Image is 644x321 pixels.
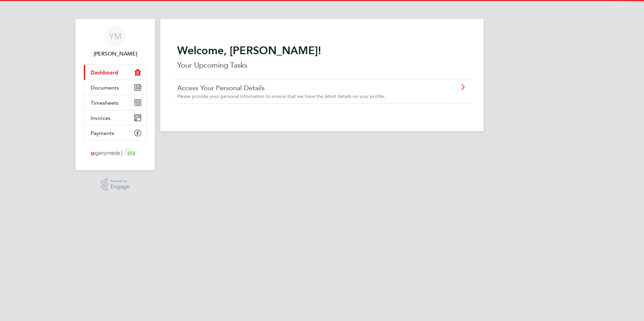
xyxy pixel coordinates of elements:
span: Invoices [91,115,110,121]
span: Timesheets [91,100,119,106]
span: Dashboard [91,69,118,76]
nav: Main navigation [75,19,155,170]
a: YM[PERSON_NAME] [84,26,147,58]
a: Powered byEngage [101,178,130,191]
span: YM [109,32,122,41]
span: Please provide your personal information to ensure that we have the latest details on your profile. [177,93,385,99]
a: Access Your Personal Details [177,83,429,92]
img: ganymedesolutions-logo-retina.png [89,147,142,158]
a: Payments [84,126,147,140]
a: Dashboard [84,65,147,80]
a: Timesheets [84,95,147,110]
a: Documents [84,80,147,95]
h2: Welcome, [PERSON_NAME]! [177,44,467,57]
span: Yohann Manipallavan [84,50,147,58]
a: Go to home page [84,147,147,158]
a: Invoices [84,110,147,125]
span: Documents [91,84,119,91]
span: Powered by [110,178,129,184]
span: Payments [91,130,114,136]
p: Your Upcoming Tasks [177,60,467,71]
span: Engage [110,184,129,190]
